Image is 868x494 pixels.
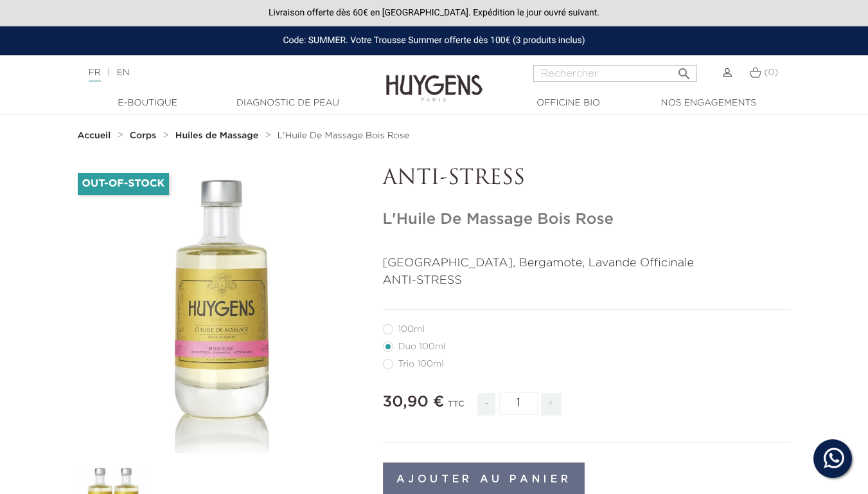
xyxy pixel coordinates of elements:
a: EN [116,68,129,77]
strong: Accueil [78,131,111,140]
img: Huygens [386,54,483,104]
input: Quantité [499,392,538,415]
h1: L'Huile De Massage Bois Rose [383,210,791,229]
a: Huiles de Massage [175,131,261,141]
span: L'Huile De Massage Bois Rose [278,131,409,140]
a: FR [89,68,101,82]
p: ANTI-STRESS [383,272,791,289]
a: Accueil [78,131,114,141]
button:  [673,61,696,78]
div: | [82,65,352,80]
a: Corps [130,131,159,141]
span: - [477,393,495,416]
label: Trio 100ml [383,359,459,369]
div: TTC [448,390,465,425]
a: E-Boutique [84,96,212,110]
a: L'Huile De Massage Bois Rose [278,131,409,141]
label: Duo 100ml [383,342,461,352]
span: 30,90 € [383,394,445,410]
li: Out-of-Stock [78,173,170,195]
a: Diagnostic de peau [224,96,352,110]
a: Officine Bio [504,96,633,110]
a: Nos engagements [644,96,773,110]
label: 100ml [383,324,440,334]
p: [GEOGRAPHIC_DATA], Bergamote, Lavande Officinale [383,255,791,272]
i:  [677,62,692,78]
input: Rechercher [533,65,697,82]
strong: Huiles de Massage [175,131,258,140]
span: (0) [764,68,778,77]
strong: Corps [130,131,157,140]
span: + [541,393,562,416]
p: ANTI-STRESS [383,167,791,191]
